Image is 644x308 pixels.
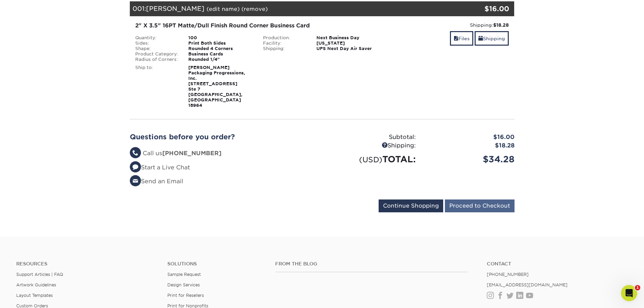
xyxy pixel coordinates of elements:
div: 2" X 3.5" 16PT Matte/Dull Finish Round Corner Business Card [135,22,381,30]
div: Shipping: [322,141,421,150]
a: Artwork Guidelines [16,282,56,287]
div: Ship to: [130,65,184,108]
h4: From the Blog [275,261,469,267]
strong: [PERSON_NAME] Packaging Progressions, Inc. [STREET_ADDRESS] Ste 7 [GEOGRAPHIC_DATA], [GEOGRAPHIC_... [188,65,245,108]
div: $16.00 [421,133,520,142]
div: UPS Next Day Air Saver [311,46,386,51]
a: (remove) [241,6,268,12]
div: $16.00 [450,4,509,14]
a: Start a Live Chat [130,164,190,171]
a: Files [450,31,473,46]
div: Production: [258,35,311,41]
div: Facility: [258,41,311,46]
div: Shape: [130,46,184,51]
a: Layout Templates [16,293,53,298]
div: 001: [130,1,450,16]
h4: Solutions [167,261,265,267]
div: Rounded 1/4" [183,57,258,62]
a: Sample Request [167,272,201,277]
div: Shipping: [258,46,311,51]
iframe: Intercom live chat [621,285,637,301]
input: Proceed to Checkout [445,199,515,212]
div: Business Cards [183,51,258,57]
span: files [454,36,458,41]
span: 1 [635,285,640,290]
div: Shipping: [391,22,509,28]
div: $18.28 [421,141,520,150]
div: 100 [183,35,258,41]
div: Product Category: [130,51,184,57]
a: [PHONE_NUMBER] [487,272,529,277]
div: Next Business Day [311,35,386,41]
strong: [PHONE_NUMBER] [162,150,221,157]
a: Send an Email [130,178,183,185]
h4: Resources [16,261,157,267]
div: Quantity: [130,35,184,41]
a: [EMAIL_ADDRESS][DOMAIN_NAME] [487,282,568,287]
div: Subtotal: [322,133,421,142]
a: Contact [487,261,628,267]
a: Print for Resellers [167,293,204,298]
small: (USD) [359,155,382,164]
div: Sides: [130,41,184,46]
li: Call us [130,149,317,158]
span: [PERSON_NAME] [146,5,205,12]
a: Shipping [475,31,509,46]
input: Continue Shopping [379,199,443,212]
a: (edit name) [207,6,240,12]
div: TOTAL: [322,153,421,166]
div: Rounded 4 Corners [183,46,258,51]
h2: Questions before you order? [130,133,317,141]
div: [US_STATE] [311,41,386,46]
div: Radius of Corners: [130,57,184,62]
div: $34.28 [421,153,520,166]
div: Print Both Sides [183,41,258,46]
a: Design Services [167,282,200,287]
a: Support Articles | FAQ [16,272,63,277]
span: shipping [478,36,483,41]
strong: $18.28 [493,22,509,28]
